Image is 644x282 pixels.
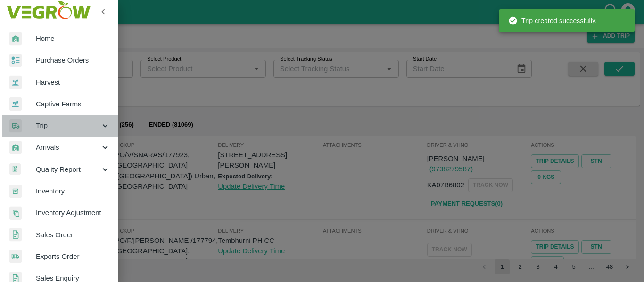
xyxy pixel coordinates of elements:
[36,33,110,44] span: Home
[9,250,22,263] img: shipments
[9,32,22,46] img: whArrival
[36,251,110,262] span: Exports Order
[36,77,110,88] span: Harvest
[36,186,110,196] span: Inventory
[9,228,22,242] img: sales
[9,185,22,198] img: whInventory
[36,99,110,109] span: Captive Farms
[36,142,100,153] span: Arrivals
[36,121,100,131] span: Trip
[9,163,21,175] img: qualityReport
[36,230,110,240] span: Sales Order
[508,12,597,29] div: Trip created successfully.
[36,55,110,65] span: Purchase Orders
[9,97,22,111] img: harvest
[36,164,100,175] span: Quality Report
[9,75,22,89] img: harvest
[9,119,22,133] img: delivery
[9,54,22,67] img: reciept
[9,141,22,154] img: whArrival
[9,206,22,220] img: inventory
[36,208,110,218] span: Inventory Adjustment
